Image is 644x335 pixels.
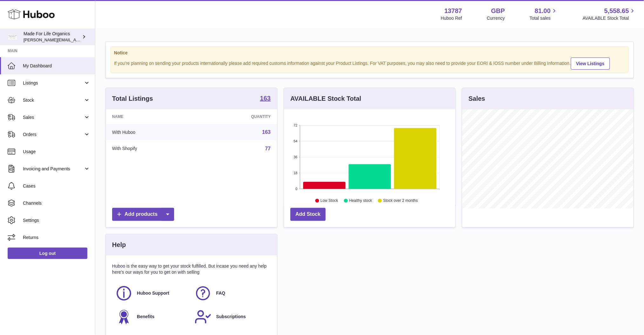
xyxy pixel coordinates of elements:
a: Add Stock [290,208,326,221]
span: Subscriptions [216,314,246,320]
strong: 13787 [444,7,462,15]
text: 18 [294,171,297,175]
a: Add products [112,208,174,221]
td: With Shopify [106,140,198,157]
text: 36 [294,155,297,159]
span: AVAILABLE Stock Total [583,15,636,21]
a: View Listings [571,58,610,70]
span: Total sales [530,15,558,21]
span: Usage [23,149,90,155]
span: [PERSON_NAME][EMAIL_ADDRESS][PERSON_NAME][DOMAIN_NAME] [24,37,161,42]
text: 54 [294,139,297,143]
span: Cases [23,183,90,189]
span: 81.00 [535,7,551,15]
span: Settings [23,217,90,223]
a: 81.00 Total sales [530,7,558,21]
h3: AVAILABLE Stock Total [290,94,361,103]
span: Stock [23,97,84,103]
p: Huboo is the easy way to get your stock fulfilled. But incase you need any help here's our ways f... [112,263,271,275]
text: Healthy stock [349,199,372,203]
strong: GBP [491,7,505,15]
span: Sales [23,114,84,120]
div: Currency [487,15,505,21]
td: With Huboo [106,124,198,140]
text: 0 [295,187,297,191]
span: Invoicing and Payments [23,166,84,172]
strong: 163 [260,95,271,101]
span: Channels [23,200,90,206]
div: If you're planning on sending your products internationally please add required customs informati... [114,57,625,70]
span: Benefits [137,314,154,320]
a: 77 [265,146,271,151]
h3: Total Listings [112,94,153,103]
th: Quantity [198,109,277,124]
a: 163 [262,129,271,135]
a: 163 [260,95,271,103]
text: 72 [294,123,297,127]
span: Huboo Support [137,290,169,296]
h3: Sales [469,94,485,103]
a: Huboo Support [115,285,188,302]
div: Made For Life Organics [24,31,81,43]
span: Returns [23,235,90,241]
a: Subscriptions [194,308,267,325]
img: geoff.winwood@madeforlifeorganics.com [8,32,17,42]
text: Low Stock [321,199,338,203]
a: Benefits [115,308,188,325]
a: FAQ [194,285,267,302]
span: Listings [23,80,84,86]
h3: Help [112,241,126,249]
div: Huboo Ref [441,15,462,21]
text: Stock over 2 months [383,199,418,203]
th: Name [106,109,198,124]
strong: Notice [114,50,625,56]
a: Log out [8,248,87,259]
span: Orders [23,132,84,138]
span: 5,558.65 [604,7,629,15]
a: 5,558.65 AVAILABLE Stock Total [583,7,636,21]
span: My Dashboard [23,63,90,69]
span: FAQ [216,290,225,296]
